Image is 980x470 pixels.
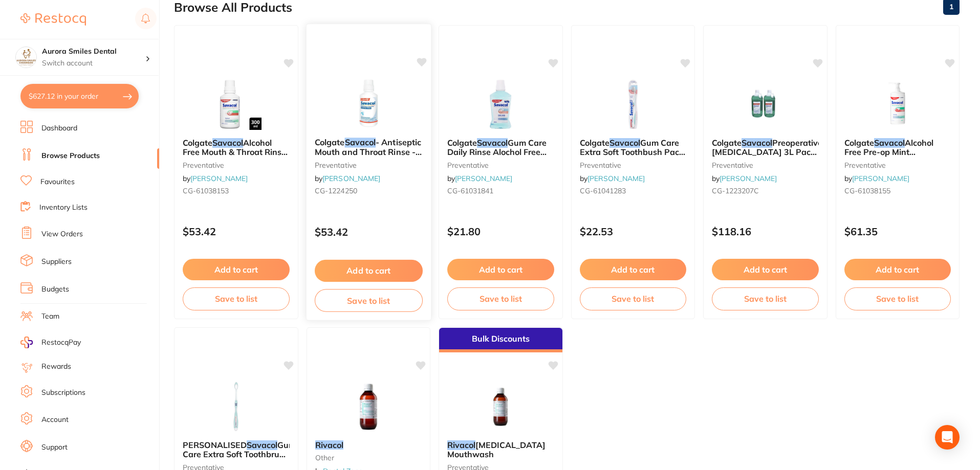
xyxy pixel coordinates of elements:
[41,284,69,295] a: Budgets
[844,186,890,195] span: CG-61038155
[335,381,402,432] img: Rivacol
[712,259,819,280] button: Add to cart
[41,151,100,161] a: Browse Products
[580,226,687,237] p: $22.53
[314,260,422,282] button: Add to cart
[720,174,777,183] a: [PERSON_NAME]
[174,1,292,15] h2: Browse All Products
[183,138,212,148] span: Colgate
[20,337,33,348] img: RestocqPay
[580,186,626,195] span: CG-61041283
[844,161,951,169] small: preventative
[315,440,422,450] b: Rivacol
[41,338,81,348] span: RestocqPay
[315,440,343,450] em: Rivacol
[447,186,493,195] span: CG-61031841
[600,79,666,130] img: Colgate Savacol Gum Care Extra Soft Toothbush Pack of 12
[455,174,512,183] a: [PERSON_NAME]
[314,138,422,156] b: Colgate Savacol - Antiseptic Mouth and Throat Rinse - Alcohol Free - 300ml, 6-Pack
[447,226,554,237] p: $21.80
[712,287,819,310] button: Save to list
[314,161,422,169] small: preventative
[314,137,421,176] span: - Antiseptic Mouth and Throat Rinse - Alcohol Free - 300ml, 6-Pack
[447,287,554,310] button: Save to list
[203,381,269,432] img: PERSONALISED Savacol Gum Care Extra Soft Toothbrush x144
[587,174,645,183] a: [PERSON_NAME]
[439,328,562,352] div: Bulk Discounts
[41,229,83,239] a: View Orders
[935,425,960,450] div: Open Intercom Messenger
[447,161,554,169] small: preventative
[183,138,288,167] span: Alcohol Free Mouth & Throat Rinse 300ml X 6
[712,226,819,237] p: $118.16
[609,138,640,148] em: Savacol
[41,123,77,133] a: Dashboard
[20,13,86,26] img: Restocq Logo
[41,415,69,425] a: Account
[580,138,609,148] span: Colgate
[580,259,687,280] button: Add to cart
[183,226,290,237] p: $53.42
[183,259,290,280] button: Add to cart
[447,440,475,450] em: Rivacol
[41,257,72,267] a: Suppliers
[447,440,554,459] b: Rivacol Chlorhexidine Mouthwash
[183,287,290,310] button: Save to list
[183,440,290,459] b: PERSONALISED Savacol Gum Care Extra Soft Toothbrush x144
[190,174,248,183] a: [PERSON_NAME]
[314,186,357,195] span: CG-1224250
[580,287,687,310] button: Save to list
[712,138,822,167] span: Preoperative [MEDICAL_DATA] 3L Pack of 2
[580,161,687,169] small: preventative
[844,138,874,148] span: Colgate
[447,174,512,183] span: by
[712,186,759,195] span: CG-1223207C
[844,259,951,280] button: Add to cart
[712,174,777,183] span: by
[447,138,547,167] span: Gum Care Daily Rinse Alochol Free 500ml x4
[580,174,645,183] span: by
[477,138,508,148] em: Savacol
[39,203,88,213] a: Inventory Lists
[844,138,951,157] b: Colgate Savacol Alcohol Free Pre-op Mint Mouthrinse 1L 3PK
[874,138,905,148] em: Savacol
[40,177,75,187] a: Favourites
[732,79,798,130] img: Colgate Savacol Preoperative Mouth Rinse 3L Pack of 2
[844,226,951,237] p: $61.35
[712,138,819,157] b: Colgate Savacol Preoperative Mouth Rinse 3L Pack of 2
[247,440,277,450] em: Savacol
[20,8,86,31] a: Restocq Logo
[742,138,772,148] em: Savacol
[183,161,290,169] small: preventative
[212,138,243,148] em: Savacol
[844,174,909,183] span: by
[344,137,376,147] em: Savacol
[844,287,951,310] button: Save to list
[447,138,554,157] b: Colgate Savacol Gum Care Daily Rinse Alochol Free 500ml x4
[314,137,344,147] span: Colgate
[844,138,933,167] span: Alcohol Free Pre-op Mint Mouthrinse 1L 3PK
[203,79,269,130] img: Colgate Savacol Alcohol Free Mouth & Throat Rinse 300ml X 6
[314,226,422,238] p: $53.42
[712,161,819,169] small: preventative
[315,454,422,462] small: other
[20,337,81,348] a: RestocqPay
[580,138,687,157] b: Colgate Savacol Gum Care Extra Soft Toothbush Pack of 12
[580,138,685,167] span: Gum Care Extra Soft Toothbush Pack of 12
[183,138,290,157] b: Colgate Savacol Alcohol Free Mouth & Throat Rinse 300ml X 6
[467,381,534,432] img: Rivacol Chlorhexidine Mouthwash
[42,58,145,69] p: Switch account
[41,311,59,322] a: Team
[447,440,546,459] span: [MEDICAL_DATA] Mouthwash
[16,47,36,68] img: Aurora Smiles Dental
[322,174,380,183] a: [PERSON_NAME]
[183,174,248,183] span: by
[183,440,247,450] span: PERSONALISED
[467,79,534,130] img: Colgate Savacol Gum Care Daily Rinse Alochol Free 500ml x4
[447,259,554,280] button: Add to cart
[314,174,380,183] span: by
[447,138,477,148] span: Colgate
[41,362,71,372] a: Rewards
[42,47,145,57] h4: Aurora Smiles Dental
[183,440,296,469] span: Gum Care Extra Soft Toothbrush x144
